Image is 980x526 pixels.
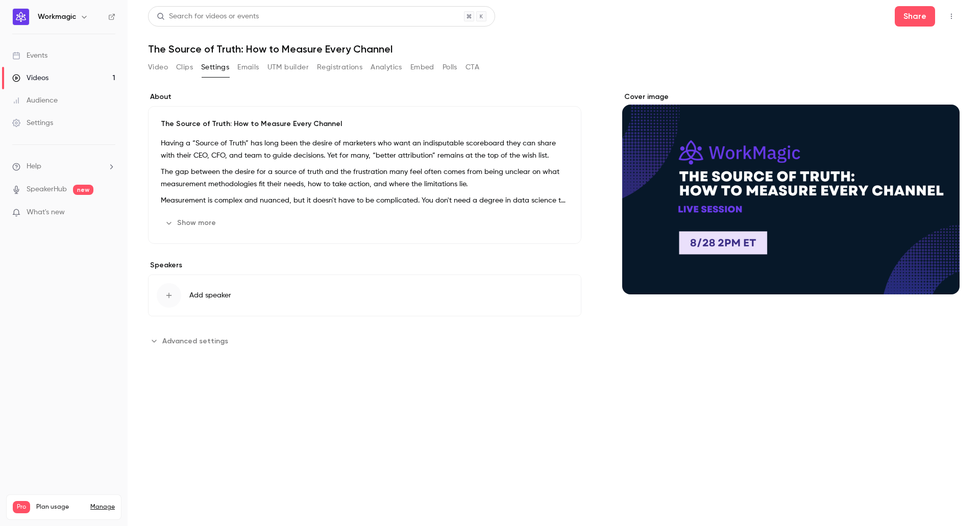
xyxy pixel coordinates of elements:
button: Show more [161,215,222,231]
button: Emails [237,59,259,76]
div: Events [12,51,47,61]
button: Top Bar Actions [943,8,960,24]
span: new [73,185,93,195]
button: Advanced settings [148,333,234,349]
p: Measurement is complex and nuanced, but it doesn't have to be complicated. You don't need a degre... [161,194,569,207]
span: Advanced settings [162,336,228,346]
h6: Workmagic [38,12,76,22]
button: Video [148,59,168,76]
p: Having a “Source of Truth” has long been the desire of marketers who want an indisputable scorebo... [161,137,569,162]
span: Plan usage [36,503,84,511]
li: help-dropdown-opener [12,161,115,172]
h1: The Source of Truth: How to Measure Every Channel [148,43,960,55]
p: The gap between the desire for a source of truth and the frustration many feel often comes from b... [161,166,569,190]
button: CTA [465,59,479,76]
button: Clips [176,59,193,76]
div: Search for videos or events [157,11,259,22]
section: Advanced settings [148,333,581,349]
button: Polls [443,59,457,76]
div: Audience [12,95,58,106]
label: About [148,92,581,102]
span: What's new [27,207,65,218]
button: Share [895,6,935,27]
button: Settings [201,59,229,76]
div: Settings [12,118,53,128]
img: Workmagic [13,9,29,25]
button: Analytics [371,59,402,76]
button: Add speaker [148,274,581,316]
label: Speakers [148,260,581,270]
span: Add speaker [189,290,231,300]
button: Registrations [317,59,362,76]
section: Cover image [622,92,960,294]
label: Cover image [622,92,960,102]
a: Manage [90,503,115,511]
span: Help [27,161,41,172]
span: Pro [13,501,30,513]
button: Embed [410,59,434,76]
div: Videos [12,73,48,83]
p: The Source of Truth: How to Measure Every Channel [161,119,569,129]
button: UTM builder [267,59,309,76]
a: SpeakerHub [27,184,67,195]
